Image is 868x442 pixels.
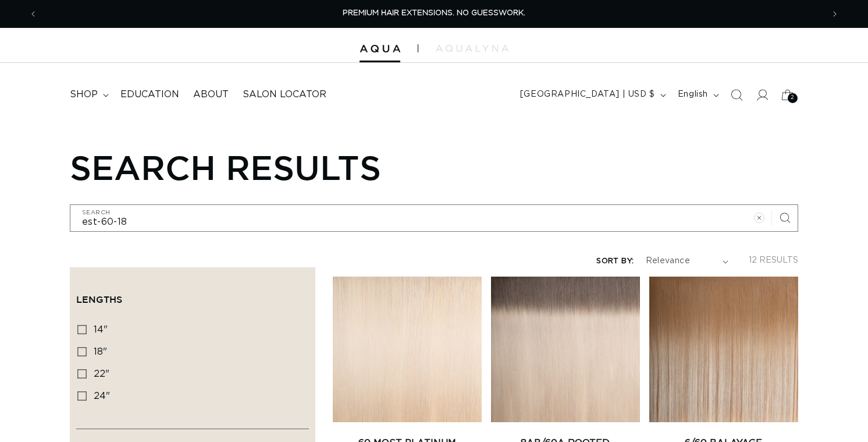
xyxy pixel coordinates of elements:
button: English [671,84,724,106]
span: 2 [791,93,795,103]
span: 24" [94,391,110,401]
span: 22" [94,369,109,379]
summary: shop [63,82,113,108]
button: Next announcement [822,3,848,25]
a: Salon Locator [236,82,333,108]
span: English [678,89,708,101]
a: About [186,82,236,108]
h1: Search results [70,147,798,187]
summary: Search [724,82,749,108]
a: Education [113,82,186,108]
span: Lengths [76,294,122,305]
label: Sort by: [596,257,634,265]
img: Aqua Hair Extensions [360,45,400,53]
button: [GEOGRAPHIC_DATA] | USD $ [513,84,671,106]
span: Education [120,89,179,101]
span: About [193,89,229,101]
button: Search [772,205,798,231]
span: 12 results [749,256,798,264]
input: Search [70,205,798,231]
span: PREMIUM HAIR EXTENSIONS. NO GUESSWORK. [343,9,525,17]
img: aqualyna.com [436,45,508,52]
span: [GEOGRAPHIC_DATA] | USD $ [520,89,655,101]
button: Clear search term [746,205,772,231]
span: 18" [94,347,107,356]
span: 14" [94,325,108,334]
button: Previous announcement [20,3,46,25]
span: Salon Locator [243,89,326,101]
summary: Lengths (0 selected) [76,274,309,316]
span: shop [70,89,98,101]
